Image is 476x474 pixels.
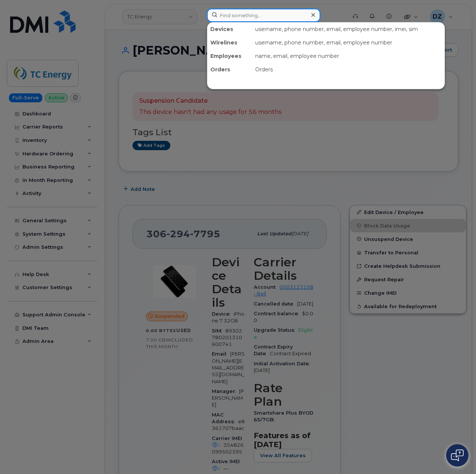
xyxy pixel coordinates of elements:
div: Wirelines [207,36,252,49]
div: username, phone number, email, employee number, imei, sim [252,22,445,36]
div: Orders [207,63,252,76]
img: Open chat [451,449,464,461]
div: Orders [252,63,445,76]
div: username, phone number, email, employee number [252,36,445,49]
div: Employees [207,49,252,63]
div: Devices [207,22,252,36]
div: name, email, employee number [252,49,445,63]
